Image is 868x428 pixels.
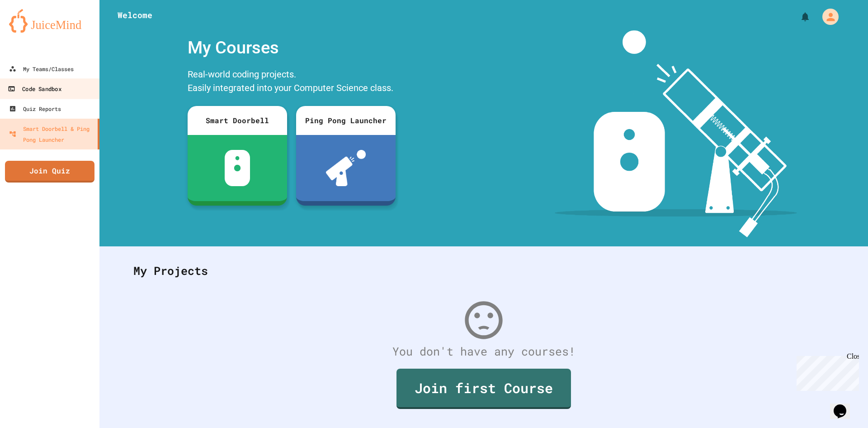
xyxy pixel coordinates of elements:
a: Join first Course [396,369,571,409]
div: Smart Doorbell & Ping Pong Launcher [9,123,94,145]
div: My Account [813,6,841,27]
div: Ping Pong Launcher [296,106,396,135]
div: Smart Doorbell [188,106,287,135]
img: sdb-white.svg [225,150,250,186]
div: Real-world coding projects. Easily integrated into your Computer Science class. [183,65,400,99]
div: Code Sandbox [8,83,61,95]
div: My Teams/Classes [9,63,74,74]
div: My Notifications [783,9,813,24]
a: Join Quiz [5,161,94,183]
iframe: chat widget [830,392,859,419]
div: Quiz Reports [9,103,61,114]
img: banner-image-my-projects.png [555,30,797,237]
div: My Projects [124,253,843,289]
img: logo-orange.svg [9,9,90,33]
img: ppl-with-ball.png [326,150,366,186]
iframe: chat widget [793,352,859,391]
div: Chat with us now!Close [4,4,62,58]
div: You don't have any courses! [124,343,843,360]
div: My Courses [183,30,400,65]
